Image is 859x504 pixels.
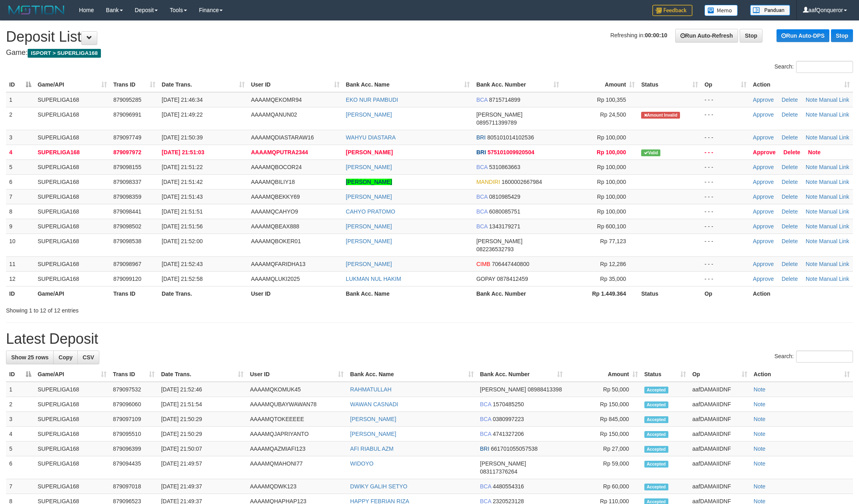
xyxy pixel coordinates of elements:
span: BCA [480,431,491,437]
th: Rp 1.449.364 [562,286,638,301]
h1: Latest Deposit [6,331,853,347]
td: SUPERLIGA168 [34,427,110,442]
span: AAAAMQCAHYO9 [251,208,298,215]
a: Note [754,446,766,452]
a: Note [754,431,766,437]
th: Action: activate to sort column ascending [750,367,853,382]
img: Feedback.jpg [652,5,692,16]
td: SUPERLIGA168 [34,256,110,271]
th: Status [638,286,701,301]
td: - - - [701,159,750,174]
a: Note [754,386,766,393]
input: Search: [796,351,853,363]
span: BRI [476,134,485,141]
td: - - - [701,234,750,256]
a: Delete [782,276,798,282]
a: Note [806,97,818,103]
span: 879096991 [113,111,141,118]
span: Rp 24,500 [600,111,626,118]
td: 1 [6,382,34,397]
td: aafDAMAIIDNF [689,412,750,427]
td: SUPERLIGA168 [34,219,110,234]
a: [PERSON_NAME] [346,111,392,118]
td: SUPERLIGA168 [34,130,110,145]
a: Delete [782,134,798,141]
td: - - - [701,271,750,286]
a: DWIKY GALIH SETYO [350,483,407,490]
a: Manual Link [819,238,849,244]
a: [PERSON_NAME] [346,164,392,170]
td: SUPERLIGA168 [34,145,110,159]
span: Show 25 rows [11,354,48,361]
span: Copy 706447440800 to clipboard [492,261,529,267]
td: SUPERLIGA168 [34,412,110,427]
td: aafDAMAIIDNF [689,456,750,479]
td: - - - [701,107,750,130]
td: SUPERLIGA168 [34,174,110,189]
td: AAAAMQTOKEEEEE [247,412,347,427]
span: Copy 5310863663 to clipboard [489,164,520,170]
span: Copy 6080085751 to clipboard [489,208,520,215]
span: Rp 100,000 [597,134,626,141]
span: 879099120 [113,276,141,282]
a: Copy [53,351,78,364]
a: Note [806,179,818,185]
th: Op: activate to sort column ascending [689,367,750,382]
td: SUPERLIGA168 [34,92,110,107]
td: aafDAMAIIDNF [689,397,750,412]
td: - - - [701,130,750,145]
th: Bank Acc. Name: activate to sort column ascending [343,77,473,92]
span: 879098359 [113,194,141,200]
td: SUPERLIGA168 [34,456,110,479]
th: ID [6,286,34,301]
span: [PERSON_NAME] [480,386,526,393]
a: CSV [77,351,99,364]
span: 879098502 [113,223,141,230]
td: SUPERLIGA168 [34,204,110,219]
span: BCA [476,164,487,170]
a: Note [754,483,766,490]
span: Valid transaction [641,149,660,156]
a: AFI RIABUL AZM [350,446,393,452]
td: AAAAMQJAPRIYANTO [247,427,347,442]
span: Refreshing in: [610,32,667,38]
span: [DATE] 21:52:43 [162,261,203,267]
span: Rp 100,000 [597,149,626,155]
span: Rp 600,100 [597,223,626,230]
a: [PERSON_NAME] [350,431,396,437]
span: Rp 100,000 [597,164,626,170]
a: Approve [753,276,774,282]
th: Bank Acc. Number: activate to sort column ascending [473,77,562,92]
td: [DATE] 21:50:29 [158,412,247,427]
th: Amount: activate to sort column ascending [566,367,641,382]
span: 879097749 [113,134,141,141]
a: Delete [782,261,798,267]
th: Date Trans.: activate to sort column ascending [159,77,248,92]
span: AAAAMQBOCOR24 [251,164,302,170]
td: SUPERLIGA168 [34,397,110,412]
td: 879096399 [110,442,158,456]
a: Approve [753,149,776,155]
span: BCA [476,223,487,230]
a: Manual Link [819,111,849,118]
td: 1 [6,92,34,107]
th: User ID: activate to sort column ascending [248,77,343,92]
a: Manual Link [819,276,849,282]
td: aafDAMAIIDNF [689,427,750,442]
span: Copy 08988413398 to clipboard [528,386,562,393]
th: Action [750,286,853,301]
a: Manual Link [819,164,849,170]
a: Manual Link [819,97,849,103]
td: - - - [701,219,750,234]
span: BCA [480,416,491,422]
a: Manual Link [819,261,849,267]
span: [DATE] 21:52:58 [162,276,203,282]
label: Search: [775,61,853,73]
a: Approve [753,164,774,170]
td: [DATE] 21:49:57 [158,456,247,479]
td: [DATE] 21:50:07 [158,442,247,456]
h1: Deposit List [6,29,853,45]
span: 879098155 [113,164,141,170]
th: Bank Acc. Number [473,286,562,301]
span: Accepted [644,387,668,393]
